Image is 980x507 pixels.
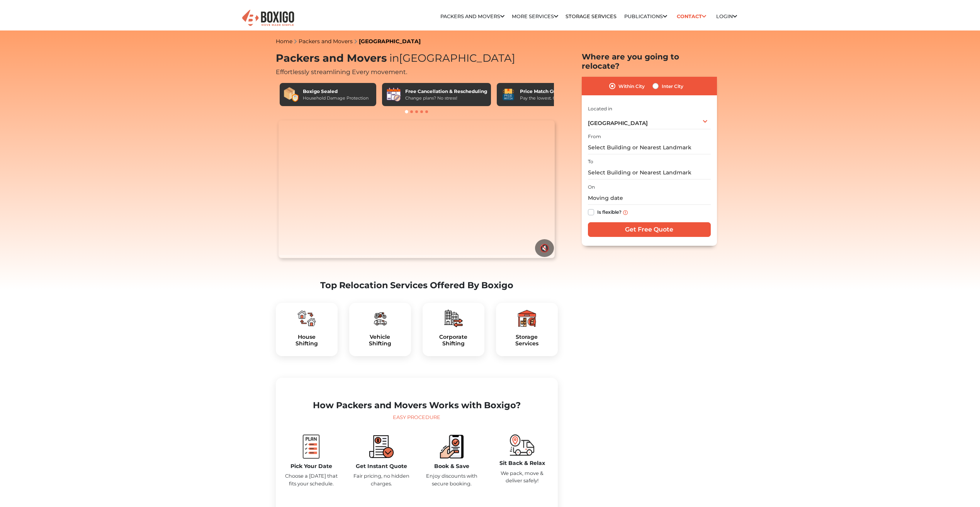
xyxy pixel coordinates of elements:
[535,239,554,257] button: 🔇
[276,52,558,65] h1: Packers and Movers
[520,95,579,101] div: Pay the lowest. Guaranteed!
[279,120,555,259] video: Your browser does not support the video tag.
[387,52,515,64] span: [GEOGRAPHIC_DATA]
[282,414,552,421] div: Easy Procedure
[405,95,487,101] div: Change plans? No stress!
[282,472,341,487] p: Choose a [DATE] that fits your schedule.
[276,38,292,45] a: Home
[282,334,331,347] h5: House Shifting
[241,9,295,28] img: Boxigo
[588,158,593,165] label: To
[371,309,389,328] img: boxigo_packers_and_movers_plan
[352,472,411,487] p: Fair pricing, no hidden charges.
[355,334,405,347] a: VehicleShifting
[588,105,612,112] label: Located in
[440,434,464,459] img: boxigo_packers_and_movers_book
[299,38,353,45] a: Packers and Movers
[716,14,737,19] a: Login
[359,38,421,45] a: [GEOGRAPHIC_DATA]
[284,87,299,102] img: Boxigo Sealed
[588,141,711,154] input: Select Building or Nearest Landmark
[299,434,323,459] img: boxigo_packers_and_movers_plan
[493,470,552,484] p: We pack, move & deliver safely!
[303,95,369,101] div: Household Damage Protection
[352,463,411,470] h5: Get Instant Quote
[588,222,711,237] input: Get Free Quote
[624,14,667,19] a: Publications
[582,52,717,71] h2: Where are you going to relocate?
[662,81,683,91] label: Inter City
[297,309,316,328] img: boxigo_packers_and_movers_plan
[276,280,558,291] h2: Top Relocation Services Offered By Boxigo
[674,10,709,22] a: Contact
[386,87,401,102] img: Free Cancellation & Rescheduling
[512,14,558,19] a: More services
[518,309,536,328] img: boxigo_packers_and_movers_plan
[510,434,534,456] img: boxigo_packers_and_movers_move
[588,120,648,127] span: [GEOGRAPHIC_DATA]
[405,88,487,95] div: Free Cancellation & Rescheduling
[502,334,552,347] h5: Storage Services
[588,133,601,140] label: From
[276,68,407,76] span: Effortlessly streamlining Every movement.
[369,434,394,459] img: boxigo_packers_and_movers_compare
[566,14,617,19] a: Storage Services
[501,87,516,102] img: Price Match Guarantee
[588,191,711,205] input: Moving date
[423,472,481,487] p: Enjoy discounts with secure booking.
[440,14,504,19] a: Packers and Movers
[282,400,552,411] h2: How Packers and Movers Works with Boxigo?
[502,334,552,347] a: StorageServices
[429,334,478,347] a: CorporateShifting
[303,88,369,95] div: Boxigo Sealed
[623,210,628,215] img: info
[588,184,595,191] label: On
[493,460,552,466] h5: Sit Back & Relax
[444,309,463,328] img: boxigo_packers_and_movers_plan
[389,52,399,64] span: in
[588,166,711,179] input: Select Building or Nearest Landmark
[423,463,481,470] h5: Book & Save
[429,334,478,347] h5: Corporate Shifting
[618,81,645,91] label: Within City
[282,334,331,347] a: HouseShifting
[355,334,405,347] h5: Vehicle Shifting
[597,208,622,216] label: Is flexible?
[520,88,579,95] div: Price Match Guarantee
[282,463,341,470] h5: Pick Your Date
